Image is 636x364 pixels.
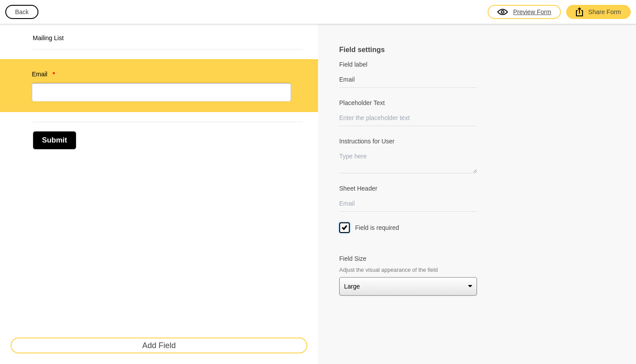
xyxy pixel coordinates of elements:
a: Preview Form [488,5,561,19]
input: Enter the placeholder text [339,110,477,126]
label: Email [32,70,291,79]
button: Back [5,5,38,19]
input: Enter your label [339,71,477,88]
label: Placeholder Text [339,98,477,107]
span: Field is required [355,223,399,232]
label: Instructions for User [339,137,477,146]
button: Submit [33,131,76,150]
label: Sheet Header [339,184,477,193]
button: Add Field [11,338,307,353]
a: Share Form [566,5,631,19]
div: Preview Form [497,8,551,16]
input: Email [339,195,477,212]
h2: Mailing List [33,34,303,42]
label: Field label [339,60,477,69]
span: Adjust the visual appearance of the field [339,266,477,274]
label: Field Size [339,254,477,263]
div: Share Form [576,8,621,16]
h5: Field settings [339,45,509,55]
